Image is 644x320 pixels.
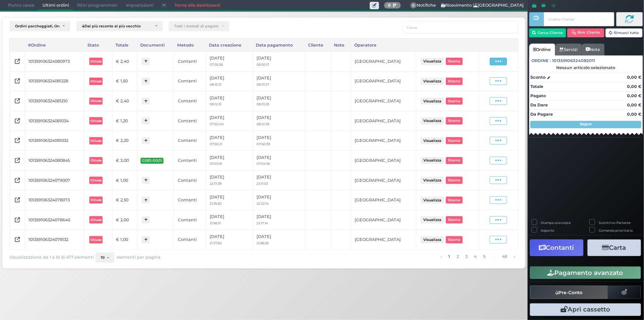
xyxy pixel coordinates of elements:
[446,177,463,184] button: Storno
[90,218,101,222] b: Chiuso
[253,91,305,111] td: [DATE]
[10,21,70,31] button: Ordini parcheggiati, Ordini aperti, Ordini chiusi
[174,24,218,28] div: Tutti i metodi di pagamento
[112,190,137,210] td: € 2,50
[410,2,417,9] span: 0
[95,252,114,263] button: 10
[76,21,163,31] button: Dal più recente al più vecchio
[555,44,582,55] a: Servizi
[567,28,605,37] button: Rim. Cliente
[446,137,463,144] button: Storno
[253,170,305,190] td: [DATE]
[627,102,641,108] strong: 0,00 €
[421,137,444,144] button: Visualizza
[530,93,546,98] strong: Pagato
[599,228,633,233] label: Comanda prioritaria
[256,161,270,166] small: 07:04:18
[206,71,253,91] td: [DATE]
[90,139,101,143] b: Chiuso
[351,190,416,210] td: [GEOGRAPHIC_DATA]
[388,3,391,8] b: 0
[421,216,444,223] button: Visualizza
[530,286,608,299] button: Pre-Conto
[351,111,416,131] td: [GEOGRAPHIC_DATA]
[210,62,223,67] small: 07:35:38
[112,111,137,131] td: € 1,20
[174,111,206,131] td: Contanti
[541,220,571,225] label: Stampa una copia
[529,44,555,55] a: Ordine
[421,78,444,85] button: Visualizza
[530,266,641,279] button: Pagamento avanzato
[112,170,137,190] td: € 1,00
[25,131,85,151] td: 101359106324081032
[580,122,592,126] strong: Segue
[256,241,268,245] small: 21:56:29
[351,39,416,51] div: Operatore
[169,21,229,31] button: Tutti i metodi di pagamento
[421,236,444,243] button: Visualizza
[421,177,444,184] button: Visualizza
[171,0,224,11] a: Torna alla dashboard
[25,39,85,51] div: #Ordine
[122,0,158,11] span: Impostazioni
[529,28,566,37] button: Cerca Cliente
[174,91,206,111] td: Contanti
[351,170,416,190] td: [GEOGRAPHIC_DATA]
[253,39,305,51] div: Data pagamento
[174,230,206,250] td: Contanti
[90,159,101,162] b: Chiuso
[421,157,444,164] button: Visualizza
[446,58,463,65] button: Storno
[95,252,161,263] div: elementi per pagina
[627,84,641,89] strong: 0,00 €
[481,252,488,261] a: alla pagina 5
[627,93,641,98] strong: 0,00 €
[351,151,416,171] td: [GEOGRAPHIC_DATA]
[112,91,137,111] td: € 2,40
[82,24,152,28] div: Dal più recente al più vecchio
[112,71,137,91] td: € 1,50
[446,98,463,105] button: Storno
[206,91,253,111] td: [DATE]
[206,190,253,210] td: [DATE]
[253,230,305,250] td: [DATE]
[210,82,221,86] small: 08:13:31
[112,131,137,151] td: € 2,20
[38,0,73,11] span: Ultimi ordini
[137,39,174,51] div: Documenti
[206,170,253,190] td: [DATE]
[174,71,206,91] td: Contanti
[421,117,444,124] button: Visualizza
[253,190,305,210] td: [DATE]
[210,201,222,205] small: 21:35:50
[25,71,85,91] td: 101359106324081228
[141,158,163,163] span: 0383-0001
[438,252,444,261] a: pagina precedente
[541,228,554,233] label: Asporto
[15,24,59,28] div: Ordini parcheggiati, Ordini aperti, Ordini chiusi
[500,252,509,261] a: alla pagina 48
[90,79,101,83] b: Chiuso
[174,131,206,151] td: Contanti
[256,142,270,146] small: 07:50:39
[206,230,253,250] td: [DATE]
[544,12,614,26] input: Codice Cliente
[210,142,222,146] small: 07:50:21
[606,28,643,37] button: Rimuovi tutto
[25,210,85,230] td: 101359106324078640
[256,181,268,185] small: 23:11:03
[331,39,351,51] div: Note
[256,221,268,225] small: 22:17:14
[90,198,101,202] b: Chiuso
[206,151,253,171] td: [DATE]
[446,117,463,124] button: Storno
[174,210,206,230] td: Contanti
[25,230,85,250] td: 101359106324078132
[25,91,85,111] td: 101359106324081210
[90,59,101,63] b: Chiuso
[210,102,221,106] small: 08:12:31
[351,230,416,250] td: [GEOGRAPHIC_DATA]
[588,239,641,256] button: Carta
[210,122,224,126] small: 07:50:40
